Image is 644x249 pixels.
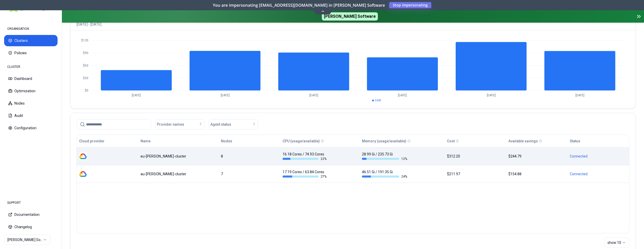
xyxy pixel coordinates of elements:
div: Connected [570,154,627,159]
div: Status [570,139,580,144]
div: 22 % [283,157,328,161]
div: $154.88 [508,171,565,177]
div: 12 % [362,157,407,161]
button: Nodes [4,98,58,109]
tspan: $60 [83,64,88,67]
button: Audit [4,110,58,121]
button: Optimization [4,85,58,97]
tspan: [DATE] [309,94,318,97]
img: gcp [79,170,87,178]
tspan: $30 [83,76,88,80]
button: Nodes [221,136,232,146]
div: 27 % [283,174,328,179]
img: gcp [79,152,87,160]
tspan: [DATE] [398,94,407,97]
button: Policies [4,47,58,59]
button: Memory (usage/available) [362,136,406,146]
button: Changelog [4,221,58,233]
div: $244.79 [508,154,565,159]
button: Name [141,136,151,146]
tspan: [DATE] [132,94,141,97]
div: 8 [221,154,278,159]
tspan: $120 [81,39,88,42]
tspan: [DATE] [221,94,230,97]
div: SUPPORT [4,198,58,208]
div: au-rex-cluster [141,171,216,177]
div: 7 [221,171,278,177]
button: Dashboard [4,73,58,84]
button: CPU (usage/available) [283,136,320,146]
div: 24 % [362,174,407,179]
button: Clusters [4,35,58,46]
div: ORGANISATION [4,24,58,34]
tspan: [DATE] [575,94,584,97]
button: Cloud provider [79,136,105,146]
button: Available savings [508,136,538,146]
div: eu-rex-cluster [141,154,216,159]
span: Agent status [210,122,231,127]
span: [DATE] - [DATE] [77,22,111,27]
button: Agent status [209,119,258,130]
span: cost [375,98,381,102]
span: [PERSON_NAME] Software [322,12,378,21]
tspan: $0 [85,89,88,92]
div: Connected [570,171,627,177]
div: 16.18 Cores / 74.93 Cores [283,152,328,161]
span: Provider names [157,122,184,127]
div: 28.99 Gi / 235.73 Gi [362,152,407,161]
div: $211.97 [447,171,504,177]
div: 46.51 Gi / 191.35 Gi [362,169,407,179]
button: Cost [447,136,455,146]
button: Provider names [155,119,204,130]
div: $312.20 [447,154,504,159]
button: Documentation [4,209,58,220]
div: CLUSTER [4,62,58,72]
button: Configuration [4,122,58,134]
tspan: [DATE] [487,94,496,97]
tspan: $90 [83,51,88,55]
div: 17.19 Cores / 63.84 Cores [283,169,328,179]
